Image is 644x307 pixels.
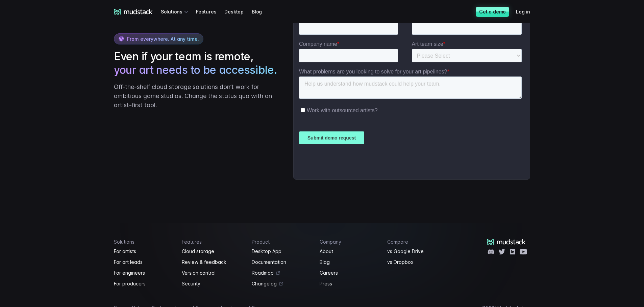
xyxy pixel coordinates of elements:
a: Features [196,5,224,18]
h4: Solutions [114,239,174,245]
a: Desktop App [252,247,312,255]
a: For art leads [114,258,174,266]
a: Review & feedback [182,258,244,266]
a: For artists [114,247,174,255]
a: mudstack logo [487,239,526,245]
a: mudstack logo [114,9,153,15]
a: Security [182,280,244,288]
a: Blog [320,258,379,266]
a: For engineers [114,269,174,277]
a: vs Dropbox [387,258,447,266]
a: For producers [114,280,174,288]
h4: Features [182,239,244,245]
a: Roadmap [252,269,312,277]
a: Get a demo [476,7,509,17]
a: Cloud storage [182,247,244,255]
p: Off-the-shelf cloud storage solutions don’t work for ambitious game studios. Change the status qu... [114,82,280,110]
span: From everywhere. At any time. [127,36,199,42]
a: Log in [516,5,538,18]
a: Blog [252,5,270,18]
span: your art needs to be accessible. [114,63,277,77]
a: Careers [320,269,379,277]
a: Documentation [252,258,312,266]
div: Solutions [161,5,191,18]
h4: Company [320,239,379,245]
a: vs Google Drive [387,247,447,255]
a: Version control [182,269,244,277]
a: Desktop [224,5,252,18]
h2: Even if your team is remote, [114,50,280,77]
a: Changelog [252,280,312,288]
h4: Compare [387,239,447,245]
h4: Product [252,239,312,245]
a: Press [320,280,379,288]
a: About [320,247,379,255]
